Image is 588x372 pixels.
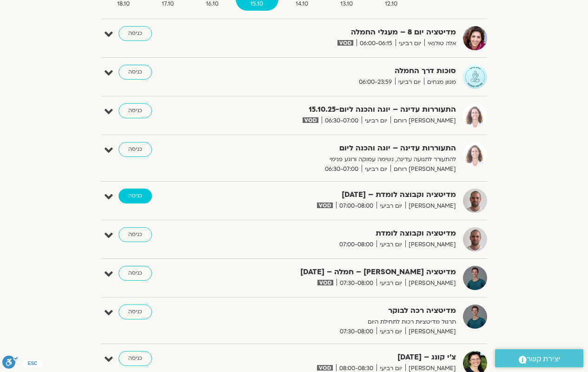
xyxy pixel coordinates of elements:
[395,77,424,87] span: יום רביעי
[527,353,560,365] span: יצירת קשר
[336,240,377,250] span: 07:00-08:00
[405,201,456,211] span: [PERSON_NAME]
[119,266,152,281] a: כניסה
[228,351,456,364] strong: צ'י קונג – [DATE]
[119,65,152,80] a: כניסה
[377,240,405,250] span: יום רביעי
[396,39,424,48] span: יום רביעי
[119,26,152,41] a: כניסה
[317,203,332,208] img: vodicon
[322,164,362,174] span: 06:30-07:00
[377,201,405,211] span: יום רביעי
[377,278,405,288] span: יום רביעי
[119,227,152,242] a: כניסה
[228,189,456,201] strong: מדיטציה וקבוצה לומדת – [DATE]
[303,117,318,123] img: vodicon
[228,142,456,155] strong: התעוררות עדינה – יוגה והכנה ליום
[119,103,152,118] a: כניסה
[322,116,362,126] span: 06:30-07:00
[390,164,456,174] span: [PERSON_NAME] רוחם
[228,266,456,278] strong: מדיטציה [PERSON_NAME] – חמלה – [DATE]
[228,227,456,240] strong: מדיטציה וקבוצה לומדת
[405,240,456,250] span: [PERSON_NAME]
[405,327,456,337] span: [PERSON_NAME]
[405,278,456,288] span: [PERSON_NAME]
[495,349,583,367] a: יצירת קשר
[228,65,456,77] strong: סוכות דרך החמלה
[356,77,395,87] span: 06:00-23:59
[228,304,456,317] strong: מדיטציה רכה לבוקר
[336,201,377,211] span: 07:00-08:00
[228,103,456,116] strong: התעוררות עדינה – יוגה והכנה ליום-15.10.25
[228,155,456,164] p: להתעורר לתנועה עדינה, נשימה עמוקה ורוגע פנימי
[317,365,332,371] img: vodicon
[424,39,456,48] span: אלה טולנאי
[424,77,456,87] span: מגוון מנחים
[377,327,405,337] span: יום רביעי
[337,40,353,46] img: vodicon
[337,327,377,337] span: 07:30-08:00
[228,26,456,39] strong: מדיטציה יום 8 – מעגלי החמלה
[362,164,390,174] span: יום רביעי
[119,304,152,319] a: כניסה
[390,116,456,126] span: [PERSON_NAME] רוחם
[119,189,152,203] a: כניסה
[317,280,333,285] img: vodicon
[119,142,152,157] a: כניסה
[119,351,152,366] a: כניסה
[337,278,377,288] span: 07:30-08:00
[228,317,456,327] p: תרגול מדיטציות רכות לתחילת היום
[362,116,390,126] span: יום רביעי
[357,39,396,48] span: 06:00-06:15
